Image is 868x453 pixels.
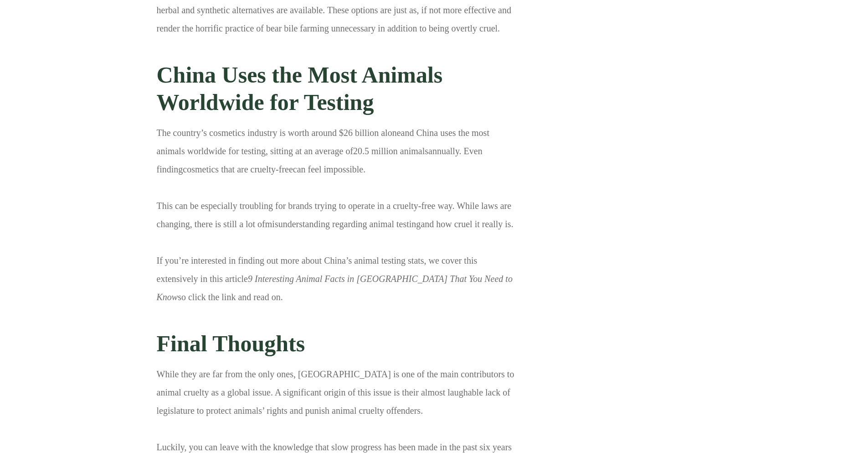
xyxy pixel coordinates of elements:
a: 20.5 million animals [353,146,428,156]
strong: Final Thoughts [157,331,305,356]
p: and China uses the most animals worldwide for testing, sitting at an average of annually. Even fi... [157,124,519,315]
a: 9 Interesting Animal Facts in [GEOGRAPHIC_DATA] That You Need to Know [157,274,513,302]
a: misunderstanding regarding animal testing [265,219,421,229]
a: cosmetics that are cruelty-free [183,164,293,174]
strong: China Uses the Most Animals Worldwide for Testing [157,62,443,115]
a: The country’s cosmetics industry is worth around $26 billion alone [157,128,401,138]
